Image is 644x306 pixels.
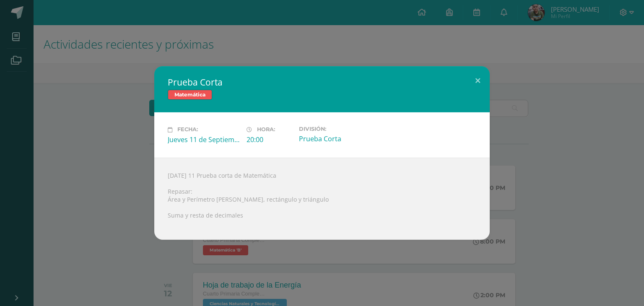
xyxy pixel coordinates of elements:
[257,127,275,133] span: Hora:
[168,135,240,144] div: Jueves 11 de Septiembre
[299,126,371,132] label: División:
[154,158,490,240] div: [DATE] 11 Prueba corta de Matemática Repasar: Área y Perímetro [PERSON_NAME], rectángulo y triáng...
[168,76,476,88] h2: Prueba Corta
[299,134,371,143] div: Prueba Corta
[247,135,292,144] div: 20:00
[177,127,198,133] span: Fecha:
[466,66,490,95] button: Close (Esc)
[168,90,212,100] span: Matemática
